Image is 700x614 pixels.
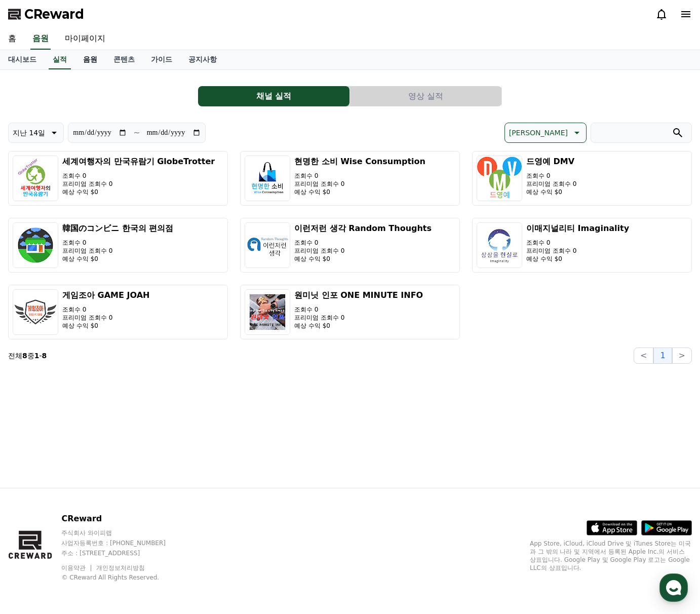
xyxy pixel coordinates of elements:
[61,564,93,571] a: 이용약관
[8,6,84,22] a: CReward
[62,188,215,196] p: 예상 수익 $0
[294,180,425,188] p: 프리미엄 조회수 0
[472,218,692,273] button: 이매지널리티 Imaginality 조회수 0 프리미엄 조회수 0 예상 수익 $0
[245,222,290,268] img: 이런저런 생각 Random Thoughts
[504,123,587,143] button: [PERSON_NAME]
[653,348,672,364] button: 1
[198,86,349,106] button: 채널 실적
[294,239,432,247] p: 조회수 0
[57,28,113,50] a: 마이페이지
[13,156,58,201] img: 세계여행자의 만국유람기 GlobeTrotter
[8,351,47,361] p: 전체 중 -
[62,322,149,330] p: 예상 수익 $0
[294,222,432,235] h3: 이런저런 생각 Random Thoughts
[96,564,145,571] a: 개인정보처리방침
[8,151,228,206] button: 세계여행자의 만국유람기 GlobeTrotter 조회수 0 프리미엄 조회수 0 예상 수익 $0
[294,247,432,255] p: 프리미엄 조회수 0
[526,172,576,180] p: 조회수 0
[198,86,350,106] a: 채널 실적
[93,337,105,345] span: 대화
[61,513,185,525] p: CReward
[294,172,425,180] p: 조회수 0
[133,127,140,139] p: ~
[13,222,58,268] img: 韓国のコンビニ 한국의 편의점
[180,50,225,69] a: 공지사항
[526,188,576,196] p: 예상 수익 $0
[62,222,173,235] h3: 韓国のコンビニ 한국의 편의점
[526,247,629,255] p: 프리미엄 조회수 0
[32,336,38,344] span: 홈
[61,539,185,547] p: 사업자등록번호 : [PHONE_NUMBER]
[62,247,173,255] p: 프리미엄 조회수 0
[8,218,228,273] button: 韓国のコンビニ 한국의 편의점 조회수 0 프리미엄 조회수 0 예상 수익 $0
[294,188,425,196] p: 예상 수익 $0
[61,549,185,557] p: 주소 : [STREET_ADDRESS]
[105,50,143,69] a: 콘텐츠
[526,180,576,188] p: 프리미엄 조회수 0
[67,321,131,347] a: 대화
[157,336,169,344] span: 설정
[62,305,149,314] p: 조회수 0
[350,86,501,106] button: 영상 실적
[42,352,47,360] strong: 8
[245,289,290,335] img: 원미닛 인포 ONE MINUTE INFO
[62,180,215,188] p: 프리미엄 조회수 0
[131,321,195,347] a: 설정
[62,289,149,301] h3: 게임조아 GAME JOAH
[24,6,84,22] span: CReward
[30,28,51,50] a: 음원
[477,156,522,201] img: 드영예 DMV
[294,156,425,168] h3: 현명한 소비 Wise Consumption
[294,305,423,314] p: 조회수 0
[34,352,40,360] strong: 1
[8,285,228,339] button: 게임조아 GAME JOAH 조회수 0 프리미엄 조회수 0 예상 수익 $0
[294,255,432,263] p: 예상 수익 $0
[8,123,64,143] button: 지난 14일
[634,348,653,364] button: <
[143,50,180,69] a: 가이드
[13,126,45,140] p: 지난 14일
[294,322,423,330] p: 예상 수익 $0
[61,529,185,537] p: 주식회사 와이피랩
[22,352,27,360] strong: 8
[62,314,149,322] p: 프리미엄 조회수 0
[61,573,185,582] p: © CReward All Rights Reserved.
[472,151,692,206] button: 드영예 DMV 조회수 0 프리미엄 조회수 0 예상 수익 $0
[526,239,629,247] p: 조회수 0
[477,222,522,268] img: 이매지널리티 Imaginality
[245,156,290,201] img: 현명한 소비 Wise Consumption
[3,321,67,347] a: 홈
[240,151,460,206] button: 현명한 소비 Wise Consumption 조회수 0 프리미엄 조회수 0 예상 수익 $0
[294,314,423,322] p: 프리미엄 조회수 0
[526,222,629,235] h3: 이매지널리티 Imaginality
[294,289,423,301] h3: 원미닛 인포 ONE MINUTE INFO
[509,126,568,140] p: [PERSON_NAME]
[62,239,173,247] p: 조회수 0
[13,289,58,335] img: 게임조아 GAME JOAH
[62,156,215,168] h3: 세계여행자의 만국유람기 GlobeTrotter
[240,218,460,273] button: 이런저런 생각 Random Thoughts 조회수 0 프리미엄 조회수 0 예상 수익 $0
[240,285,460,339] button: 원미닛 인포 ONE MINUTE INFO 조회수 0 프리미엄 조회수 0 예상 수익 $0
[526,156,576,168] h3: 드영예 DMV
[62,255,173,263] p: 예상 수익 $0
[530,540,692,572] p: App Store, iCloud, iCloud Drive 및 iTunes Store는 미국과 그 밖의 나라 및 지역에서 등록된 Apple Inc.의 서비스 상표입니다. Goo...
[62,172,215,180] p: 조회수 0
[49,50,71,69] a: 실적
[672,348,692,364] button: >
[75,50,105,69] a: 음원
[526,255,629,263] p: 예상 수익 $0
